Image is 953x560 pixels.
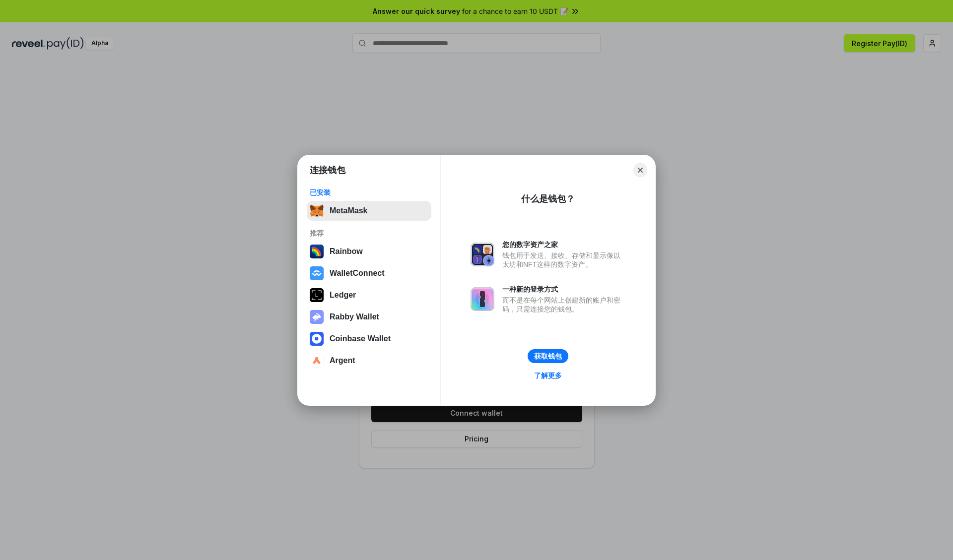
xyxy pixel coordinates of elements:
[310,164,345,176] h1: 连接钱包
[534,371,562,380] div: 了解更多
[330,291,356,300] div: Ledger
[528,369,568,382] a: 了解更多
[502,285,625,294] div: 一种新的登录方式
[330,206,367,215] div: MetaMask
[471,243,494,266] img: svg+xml,%3Csvg%20xmlns%3D%22http%3A%2F%2Fwww.w3.org%2F2000%2Fsvg%22%20fill%3D%22none%22%20viewBox...
[310,188,428,197] div: 已安装
[307,329,431,349] button: Coinbase Wallet
[471,287,494,311] img: svg+xml,%3Csvg%20xmlns%3D%22http%3A%2F%2Fwww.w3.org%2F2000%2Fsvg%22%20fill%3D%22none%22%20viewBox...
[310,354,324,368] img: svg+xml,%3Csvg%20width%3D%2228%22%20height%3D%2228%22%20viewBox%3D%220%200%2028%2028%22%20fill%3D...
[528,349,568,363] button: 获取钱包
[502,240,625,249] div: 您的数字资产之家
[310,229,428,238] div: 推荐
[310,245,324,258] img: svg+xml,%3Csvg%20width%3D%22120%22%20height%3D%22120%22%20viewBox%3D%220%200%20120%20120%22%20fil...
[330,247,363,256] div: Rainbow
[310,266,324,280] img: svg+xml,%3Csvg%20width%3D%2228%22%20height%3D%2228%22%20viewBox%3D%220%200%2028%2028%22%20fill%3D...
[534,352,562,361] div: 获取钱包
[502,251,625,269] div: 钱包用于发送、接收、存储和显示像以太坊和NFT这样的数字资产。
[310,204,324,218] img: svg+xml,%3Csvg%20fill%3D%22none%22%20height%3D%2233%22%20viewBox%3D%220%200%2035%2033%22%20width%...
[502,296,625,313] div: 而不是在每个网站上创建新的账户和密码，只需连接您的钱包。
[307,351,431,371] button: Argent
[307,263,431,283] button: WalletConnect
[310,332,324,346] img: svg+xml,%3Csvg%20width%3D%2228%22%20height%3D%2228%22%20viewBox%3D%220%200%2028%2028%22%20fill%3D...
[310,310,324,324] img: svg+xml,%3Csvg%20xmlns%3D%22http%3A%2F%2Fwww.w3.org%2F2000%2Fsvg%22%20fill%3D%22none%22%20viewBox...
[330,269,385,278] div: WalletConnect
[521,193,575,205] div: 什么是钱包？
[307,242,431,261] button: Rainbow
[633,163,647,177] button: Close
[307,201,431,221] button: MetaMask
[330,312,379,321] div: Rabby Wallet
[330,334,391,343] div: Coinbase Wallet
[307,285,431,305] button: Ledger
[307,307,431,327] button: Rabby Wallet
[330,356,355,365] div: Argent
[310,288,324,302] img: svg+xml,%3Csvg%20xmlns%3D%22http%3A%2F%2Fwww.w3.org%2F2000%2Fsvg%22%20width%3D%2228%22%20height%3...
